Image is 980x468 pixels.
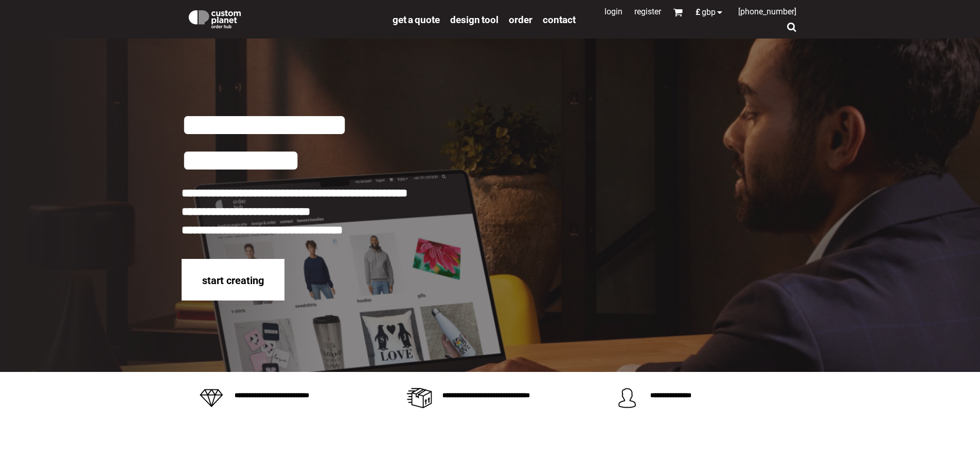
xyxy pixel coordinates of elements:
a: Login [604,7,622,16]
a: Contact [543,13,576,25]
span: order [509,14,532,26]
span: Contact [543,14,576,26]
span: [PHONE_NUMBER] [738,7,796,16]
a: Register [634,7,661,16]
span: design tool [450,14,498,26]
img: Custom Planet [187,8,243,28]
a: order [509,13,532,25]
span: GBP [702,8,716,16]
span: get a quote [393,14,440,26]
span: £ [696,8,702,16]
a: Custom Planet [182,3,387,33]
a: design tool [450,13,498,25]
a: get a quote [393,13,440,25]
span: start creating [202,274,264,287]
